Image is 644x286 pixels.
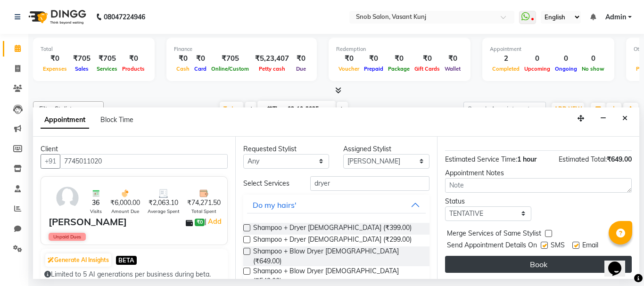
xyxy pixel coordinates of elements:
[41,154,60,169] button: +91
[41,65,69,72] span: Expenses
[604,248,635,277] iframe: chat widget
[148,208,180,215] span: Average Spent
[362,53,386,64] div: ₹0
[517,155,537,163] span: 1 hour
[294,65,308,72] span: Due
[192,53,209,64] div: ₹0
[445,256,632,273] button: Book
[69,53,94,64] div: ₹705
[209,53,251,64] div: ₹705
[205,216,223,227] span: |
[120,53,147,64] div: ₹0
[442,53,463,64] div: ₹0
[44,270,224,279] div: Limited to 5 AI generations per business during beta.
[553,53,579,64] div: 0
[412,65,442,72] span: Gift Cards
[552,103,584,116] button: ADD NEW
[442,65,463,72] span: Wallet
[41,144,228,154] div: Client
[209,65,251,72] span: Online/Custom
[174,53,192,64] div: ₹0
[336,45,463,53] div: Redemption
[100,115,133,124] span: Block Time
[90,208,102,215] span: Visits
[174,65,192,72] span: Cash
[607,155,632,163] span: ₹649.00
[247,196,426,213] button: Do my hairs'
[522,53,553,64] div: 0
[256,65,288,72] span: Petty cash
[94,65,120,72] span: Services
[285,102,332,116] input: 2025-10-02
[559,155,607,163] span: Estimated Total:
[253,223,412,235] span: Shampoo + Dryer [DEMOGRAPHIC_DATA] (₹399.00)
[445,155,517,163] span: Estimated Service Time:
[582,240,598,252] span: Email
[253,199,297,211] div: Do my hairs'
[251,53,293,64] div: ₹5,23,407
[110,198,140,208] span: ₹6,000.00
[412,53,442,64] div: ₹0
[195,219,205,226] span: ₹0
[187,198,221,208] span: ₹74,271.50
[445,196,531,206] div: Status
[94,53,120,64] div: ₹705
[174,45,309,53] div: Finance
[104,4,145,30] b: 08047224946
[618,111,632,126] button: Close
[253,246,422,266] span: Shampoo + Blow Dryer [DEMOGRAPHIC_DATA] (₹649.00)
[41,45,147,53] div: Total
[253,266,422,286] span: Shampoo + Blow Dryer [DEMOGRAPHIC_DATA] (₹549.00)
[60,154,228,169] input: Search by Name/Mobile/Email/Code
[445,168,632,178] div: Appointment Notes
[54,184,81,212] img: avatar
[522,65,553,72] span: Upcoming
[386,53,412,64] div: ₹0
[553,65,579,72] span: Ongoing
[490,65,522,72] span: Completed
[343,144,429,154] div: Assigned Stylist
[120,65,147,72] span: Products
[220,102,243,116] span: Today
[386,65,412,72] span: Package
[447,229,541,240] span: Merge Services of Same Stylist
[579,65,607,72] span: No show
[41,112,89,129] span: Appointment
[73,65,91,72] span: Sales
[579,53,607,64] div: 0
[243,144,330,154] div: Requested Stylist
[111,208,139,215] span: Amount Due
[551,240,565,252] span: SMS
[206,216,223,227] a: Add
[253,235,412,246] span: Shampoo + Dryer [DEMOGRAPHIC_DATA] (₹299.00)
[236,179,303,188] div: Select Services
[463,102,546,116] input: Search Appointment
[336,65,362,72] span: Voucher
[24,4,89,30] img: logo
[45,253,111,267] button: Generate AI Insights
[554,106,582,113] span: ADD NEW
[49,233,86,241] span: Unpaid Dues
[605,12,626,22] span: Admin
[191,208,216,215] span: Total Spent
[265,106,285,113] span: Thu
[447,240,537,252] span: Send Appointment Details On
[39,105,72,113] span: Filter Stylist
[336,53,362,64] div: ₹0
[490,45,607,53] div: Appointment
[362,65,386,72] span: Prepaid
[490,53,522,64] div: 2
[92,198,99,208] span: 36
[293,53,309,64] div: ₹0
[116,256,137,265] span: BETA
[192,65,209,72] span: Card
[49,215,127,229] div: [PERSON_NAME]
[149,198,178,208] span: ₹2,063.10
[41,53,69,64] div: ₹0
[310,176,430,191] input: Search by service name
